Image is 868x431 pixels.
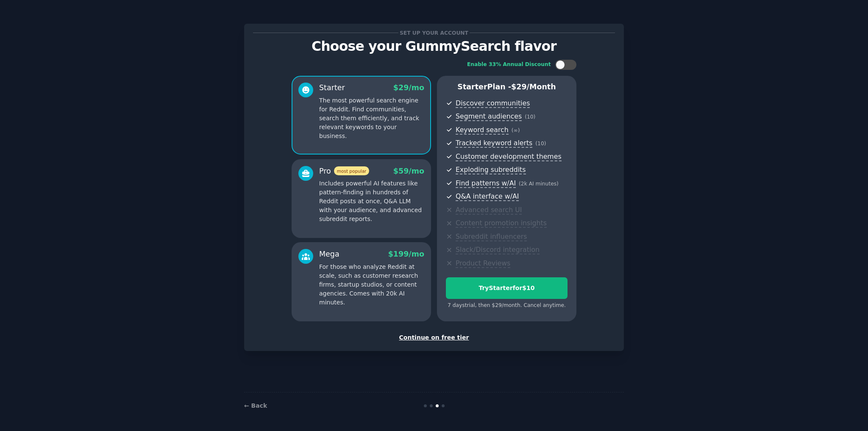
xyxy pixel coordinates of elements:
span: Customer development themes [456,152,562,161]
a: ← Back [244,402,267,409]
span: Q&A interface w/AI [456,192,519,201]
span: $ 29 /month [511,83,556,91]
p: Starter Plan - [446,82,568,92]
span: most popular [334,166,370,175]
p: Choose your GummySearch flavor [253,39,615,54]
div: Pro [319,166,369,177]
span: Exploding subreddits [456,166,526,174]
span: ( 10 ) [525,114,535,120]
p: Includes powerful AI features like pattern-finding in hundreds of Reddit posts at once, Q&A LLM w... [319,179,424,224]
p: The most powerful search engine for Reddit. Find communities, search them efficiently, and track ... [319,96,424,141]
div: Mega [319,249,339,260]
div: 7 days trial, then $ 29 /month . Cancel anytime. [446,302,568,309]
span: ( ∞ ) [512,127,520,133]
div: Enable 33% Annual Discount [467,61,551,69]
span: Discover communities [456,99,530,108]
span: $ 29 /mo [393,83,424,92]
div: Starter [319,83,345,93]
span: Tracked keyword alerts [456,139,532,148]
span: ( 2k AI minutes ) [519,181,559,187]
p: For those who analyze Reddit at scale, such as customer research firms, startup studios, or conte... [319,262,424,307]
div: Try Starter for $10 [446,284,567,293]
span: $ 59 /mo [393,167,424,175]
span: ( 10 ) [535,141,546,146]
span: Keyword search [456,126,509,135]
span: Segment audiences [456,112,522,121]
span: Subreddit influencers [456,232,527,241]
span: Advanced search UI [456,206,522,215]
span: Content promotion insights [456,219,547,228]
span: $ 199 /mo [388,250,424,258]
span: Find patterns w/AI [456,179,516,188]
button: TryStarterfor$10 [446,277,568,299]
div: Continue on free tier [253,333,615,342]
span: Set up your account [398,28,470,37]
span: Slack/Discord integration [456,246,540,254]
span: Product Reviews [456,259,510,268]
